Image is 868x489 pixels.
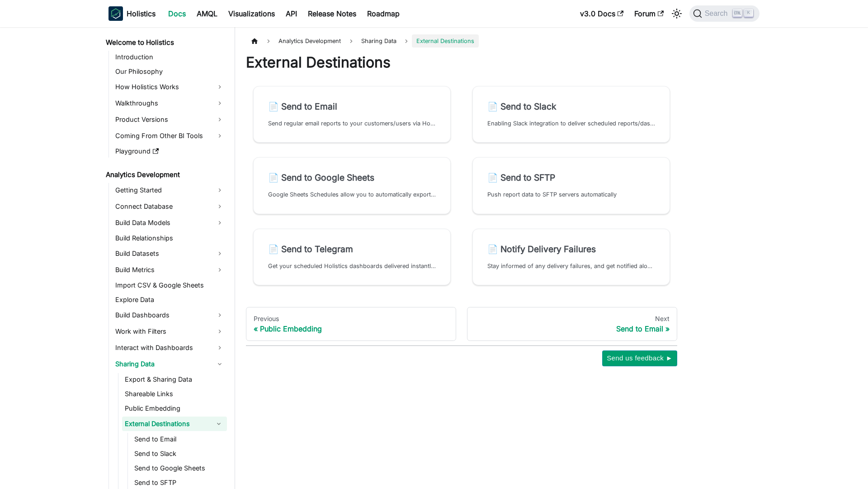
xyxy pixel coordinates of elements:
a: 📄️ Send to SFTPPush report data to SFTP servers automatically [472,157,670,214]
a: 📄️ Send to TelegramGet your scheduled Holistics dashboards delivered instantly in Telegram for re... [253,229,451,285]
a: Docs [163,6,191,21]
a: 📄️ Send to EmailSend regular email reports to your customers/users via Holistics BI [253,86,451,143]
a: Send to SFTP [132,476,227,489]
p: Enabling Slack integration to deliver scheduled reports/dashboards to your Slack team. This helps... [487,119,655,128]
button: Search (Ctrl+K) [689,5,759,22]
a: Walkthroughs [113,96,227,110]
div: Public Embedding [254,324,448,333]
a: HolisticsHolistics [108,6,156,21]
img: Holistics [108,6,123,21]
span: Analytics Development [274,34,345,48]
button: Switch between dark and light mode (currently light mode) [670,6,684,21]
nav: Breadcrumbs [246,34,677,48]
kbd: K [744,9,753,17]
button: Send us feedback ► [602,350,677,366]
div: Send to Email [475,324,670,333]
a: Visualizations [223,6,280,21]
a: Public Embedding [122,402,227,415]
a: Introduction [113,51,227,63]
div: Previous [254,315,448,323]
p: Get your scheduled Holistics dashboards delivered instantly in Telegram for real-time alerts, mob... [268,262,436,270]
a: Build Datasets [113,246,227,261]
a: 📄️ Notify Delivery FailuresStay informed of any delivery failures, and get notified along with yo... [472,229,670,285]
a: Import CSV & Google Sheets [113,279,227,292]
h1: External Destinations [246,53,677,72]
a: How Holistics Works [113,80,227,94]
nav: Docs sidebar [99,27,235,489]
a: Send to Email [132,433,227,446]
b: Holistics [127,8,156,19]
a: Forum [629,6,669,21]
a: Sharing Data [113,357,227,371]
a: Build Relationships [113,232,227,244]
a: Roadmap [362,6,405,21]
a: NextSend to Email [467,307,677,341]
button: Collapse sidebar category 'External Destinations' [211,417,227,431]
a: Connect Database [113,199,227,214]
a: Interact with Dashboards [113,340,227,355]
a: API [280,6,302,21]
nav: Docs pages [246,307,677,341]
a: Build Dashboards [113,308,227,322]
a: Release Notes [302,6,362,21]
a: PreviousPublic Embedding [246,307,456,341]
h2: Notify Delivery Failures [487,244,655,254]
h2: Send to Telegram [268,244,436,254]
a: Send to Google Sheets [132,462,227,475]
a: Build Metrics [113,263,227,277]
p: Send regular email reports to your customers/users via Holistics BI [268,119,436,128]
div: Next [475,315,670,323]
a: Getting Started [113,183,227,197]
a: Explore Data [113,293,227,306]
a: Work with Filters [113,324,227,339]
a: v3.0 Docs [575,6,629,21]
a: 📄️ Send to Google SheetsGoogle Sheets Schedules allow you to automatically export data from a rep... [253,157,451,214]
a: Playground [113,145,227,158]
a: Analytics Development [103,168,227,181]
a: Shareable Links [122,388,227,400]
a: Home page [246,34,263,48]
p: Push report data to SFTP servers automatically [487,190,655,199]
span: Search [702,10,733,18]
span: Sharing Data [357,34,401,48]
a: 📄️ Send to SlackEnabling Slack integration to deliver scheduled reports/dashboards to your Slack ... [472,86,670,143]
h2: Send to Slack [487,101,655,112]
a: Send to Slack [132,447,227,460]
a: Product Versions [113,112,227,127]
h2: Send to SFTP [487,172,655,183]
h2: Send to Google Sheets [268,172,436,183]
h2: Send to Email [268,101,436,112]
a: Build Data Models [113,216,227,230]
a: Export & Sharing Data [122,373,227,386]
span: External Destinations [412,34,479,48]
p: Google Sheets Schedules allow you to automatically export data from a report/chart widget to a Go... [268,190,436,199]
a: External Destinations [122,417,211,431]
span: Send us feedback ► [607,352,673,364]
a: AMQL [191,6,223,21]
a: Welcome to Holistics [103,36,227,49]
a: Our Philosophy [113,65,227,78]
p: Stay informed of any delivery failures, and get notified along with your team. [487,262,655,270]
a: Coming From Other BI Tools [113,129,227,143]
